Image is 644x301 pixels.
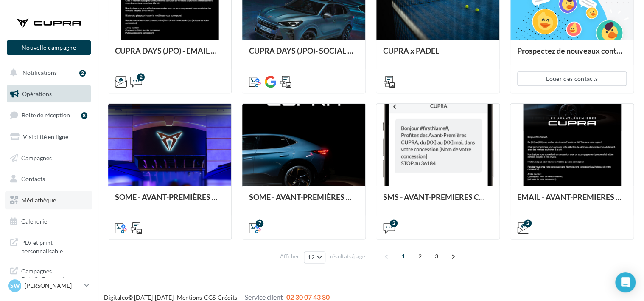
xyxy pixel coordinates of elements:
[390,219,398,227] div: 2
[5,64,89,82] button: Notifications 2
[249,46,358,63] div: CUPRA DAYS (JPO)- SOCIAL MEDIA
[81,112,87,119] div: 8
[330,253,365,261] span: résultats/page
[177,294,202,301] a: Mentions
[137,73,145,81] div: 2
[5,149,92,167] a: Campagnes
[115,46,224,63] div: CUPRA DAYS (JPO) - EMAIL + SMS
[21,154,52,161] span: Campagnes
[5,233,92,258] a: PLV et print personnalisable
[5,128,92,146] a: Visibilité en ligne
[104,294,330,301] span: © [DATE]-[DATE] - - -
[383,193,493,210] div: SMS - AVANT-PREMIERES CUPRA PART (VENTES PRIVEES)
[10,281,20,290] span: SW
[524,219,532,227] div: 2
[22,69,57,76] span: Notifications
[517,71,627,86] button: Louer des contacts
[615,272,636,292] div: Open Intercom Messenger
[25,281,81,290] p: [PERSON_NAME]
[5,170,92,188] a: Contacts
[517,46,627,63] div: Prospectez de nouveaux contacts
[5,262,92,287] a: Campagnes DataOnDemand
[383,46,493,63] div: CUPRA x PADEL
[218,294,237,301] a: Crédits
[5,191,92,209] a: Médiathèque
[22,111,70,119] span: Boîte de réception
[23,133,68,140] span: Visibilité en ligne
[280,253,299,261] span: Afficher
[104,294,128,301] a: Digitaleo
[21,218,50,225] span: Calendrier
[5,85,92,103] a: Opérations
[430,250,443,263] span: 3
[304,251,325,263] button: 12
[79,70,86,77] div: 2
[249,193,358,210] div: SOME - AVANT-PREMIÈRES CUPRA PART (VENTES PRIVEES)
[204,294,216,301] a: CGS
[21,175,45,182] span: Contacts
[397,250,410,263] span: 1
[115,193,224,210] div: SOME - AVANT-PREMIÈRES CUPRA FOR BUSINESS (VENTES PRIVEES)
[7,40,91,55] button: Nouvelle campagne
[21,265,87,284] span: Campagnes DataOnDemand
[308,254,315,261] span: 12
[5,213,92,230] a: Calendrier
[21,196,56,204] span: Médiathèque
[413,250,427,263] span: 2
[22,90,52,97] span: Opérations
[256,219,263,227] div: 7
[245,293,283,301] span: Service client
[7,278,91,294] a: SW [PERSON_NAME]
[286,293,330,301] span: 02 30 07 43 80
[5,106,92,124] a: Boîte de réception8
[517,193,627,210] div: EMAIL - AVANT-PREMIERES CUPRA PART (VENTES PRIVEES)
[21,237,87,255] span: PLV et print personnalisable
